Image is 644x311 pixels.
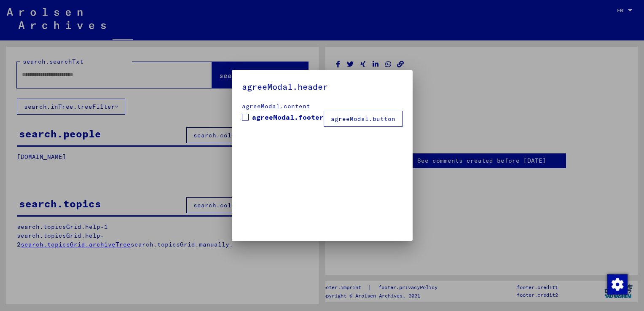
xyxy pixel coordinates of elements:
[324,111,402,127] button: agreeModal.button
[242,102,402,111] div: agreeModal.content
[252,112,324,122] span: agreeModal.footer
[607,274,628,295] img: Change consent
[242,80,402,94] h5: agreeModal.header
[607,274,627,294] div: Change consent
